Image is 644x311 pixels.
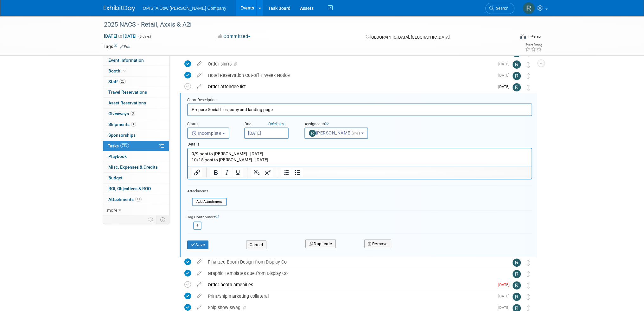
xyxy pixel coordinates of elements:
[205,257,500,267] div: Finalized Booth Design from Display Co
[513,281,521,289] img: Renee Ortner
[192,131,221,136] span: Incomplete
[103,77,169,87] a: Staff26
[244,121,295,128] div: Due
[103,66,169,76] a: Booth
[187,213,532,220] div: Tag Contributors
[194,282,205,288] a: edit
[304,121,384,128] div: Assigned to
[513,60,521,69] img: Renee Ortner
[108,165,158,170] span: Misc. Expenses & Credits
[246,240,266,249] button: Cancel
[194,271,205,276] a: edit
[513,270,521,278] img: Renee Ortner
[104,33,137,39] span: [DATE] [DATE]
[187,121,235,128] div: Status
[498,73,513,78] span: [DATE]
[525,43,542,47] div: Event Rating
[103,130,169,140] a: Sponsorships
[527,294,530,300] i: Move task
[120,45,131,49] a: Edit
[527,84,530,90] i: Move task
[187,139,532,148] div: Details
[103,162,169,172] a: Misc. Expenses & Credits
[194,305,205,310] a: edit
[498,62,513,66] span: [DATE]
[494,6,508,11] span: Search
[233,168,243,177] button: Underline
[292,168,303,177] button: Bullet list
[108,133,136,138] span: Sponsorships
[103,98,169,108] a: Asset Reservations
[103,151,169,162] a: Playbook
[262,168,273,177] button: Superscript
[108,197,142,202] span: Attachments
[103,55,169,65] a: Event Information
[103,173,169,183] a: Budget
[513,83,521,91] img: Renee Ortner
[187,189,227,194] div: Attachments
[108,79,126,84] span: Staff
[104,5,135,12] img: ExhibitDay
[108,58,144,63] span: Event Information
[527,62,530,68] i: Move task
[103,87,169,97] a: Travel Reservations
[108,154,127,159] span: Playbook
[205,70,494,81] div: Hotel Reservation Cut-off 1 Week Notice
[135,197,142,202] span: 11
[108,175,123,180] span: Budget
[281,168,292,177] button: Numbered list
[187,128,229,139] button: Incomplete
[498,305,513,310] span: [DATE]
[498,283,513,287] span: [DATE]
[156,215,169,224] td: Toggle Event Tabs
[187,97,532,103] div: Short Description
[498,84,513,89] span: [DATE]
[513,258,521,267] img: Renee Ortner
[520,34,526,39] img: Format-Inperson.png
[527,271,530,277] i: Move task
[210,168,221,177] button: Bold
[107,208,117,213] span: more
[305,239,336,248] button: Duplicate
[527,283,530,289] i: Move task
[523,2,535,14] img: Renee Ortner
[194,259,205,265] a: edit
[309,130,361,135] span: [PERSON_NAME]
[215,33,253,40] button: Committed
[123,69,126,72] i: Booth reservation complete
[131,111,135,116] span: 3
[103,205,169,215] a: more
[194,61,205,67] a: edit
[194,72,205,78] a: edit
[513,72,521,80] img: Renee Ortner
[103,194,169,205] a: Attachments11
[103,141,169,151] a: Tasks75%
[194,293,205,299] a: edit
[103,109,169,119] a: Giveaways3
[304,128,368,139] button: [PERSON_NAME](me)
[205,268,500,279] div: Graphic Templates due from Display Co
[205,279,494,290] div: Order booth amenities
[370,35,450,40] span: [GEOGRAPHIC_DATA], [GEOGRAPHIC_DATA]
[527,73,530,79] i: Move task
[108,68,128,73] span: Booth
[364,239,391,248] button: Remove
[192,168,202,177] button: Insert/edit link
[251,168,262,177] button: Subscript
[268,122,277,126] i: Quick
[187,240,209,249] button: Save
[108,100,146,105] span: Asset Reservations
[108,143,129,148] span: Tasks
[143,6,226,11] span: OPIS, A Dow [PERSON_NAME] Company
[117,34,123,39] span: to
[120,143,129,148] span: 75%
[188,148,532,166] iframe: Rich Text Area
[205,59,494,69] div: Order shirts
[145,215,156,224] td: Personalize Event Tab Strip
[352,131,360,135] span: (me)
[205,81,494,92] div: Order attendee list
[527,34,542,39] div: In-Person
[205,291,494,302] div: Print/ship marketing collateral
